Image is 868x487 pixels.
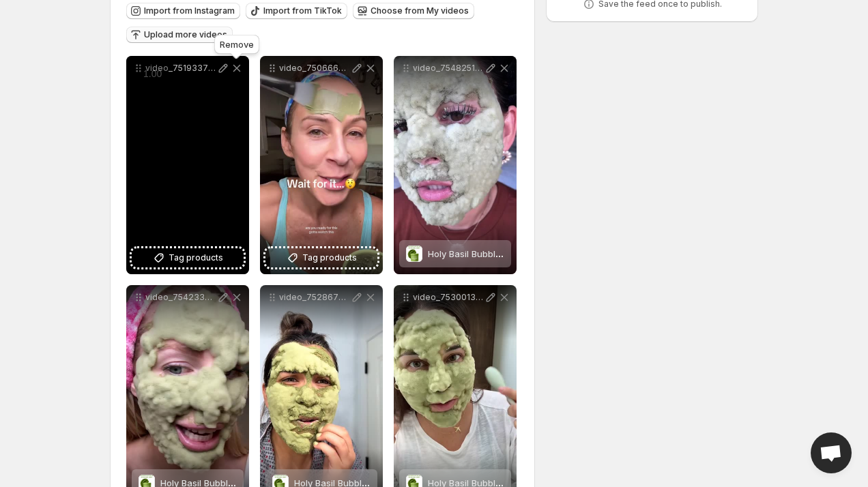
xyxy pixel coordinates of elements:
[144,29,227,40] span: Upload more videos
[132,248,244,267] button: Tag products
[811,432,852,473] div: Open chat
[406,246,422,262] img: Holy Basil Bubble Mask
[371,5,469,16] span: Choose from My videos
[353,3,474,19] button: Choose from My videos
[145,63,216,74] p: video_7519337178703482143
[302,251,357,265] span: Tag products
[126,56,249,274] div: video_7519337178703482143Tag products
[169,251,223,265] span: Tag products
[413,292,484,303] p: video_7530013023667309879
[279,292,350,303] p: video_7528670544401599799
[145,292,216,303] p: video_7542337283895119117
[394,56,517,274] div: video_7548251178178481438Holy Basil Bubble MaskHoly Basil Bubble Mask
[413,63,484,74] p: video_7548251178178481438
[144,5,235,16] span: Import from Instagram
[428,248,526,259] span: Holy Basil Bubble Mask
[263,5,342,16] span: Import from TikTok
[279,63,350,74] p: video_7506663298079821102
[260,56,383,274] div: video_7506663298079821102Tag products
[265,248,377,267] button: Tag products
[126,27,233,43] button: Upload more videos
[126,3,240,19] button: Import from Instagram
[246,3,347,19] button: Import from TikTok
